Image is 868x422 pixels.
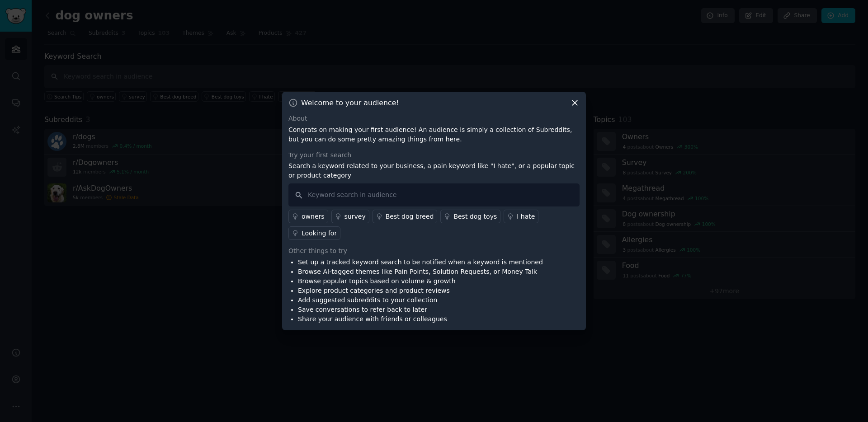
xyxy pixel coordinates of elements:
div: survey [344,212,366,221]
li: Set up a tracked keyword search to be notified when a keyword is mentioned [298,258,543,267]
li: Explore product categories and product reviews [298,286,543,295]
li: Add suggested subreddits to your collection [298,295,543,305]
div: Best dog breed [386,212,434,221]
a: owners [288,210,328,223]
input: Keyword search in audience [288,183,580,206]
p: Congrats on making your first audience! An audience is simply a collection of Subreddits, but you... [288,125,580,144]
a: survey [331,210,369,223]
div: Other things to try [288,246,580,256]
div: owners [302,212,325,221]
div: About [288,114,580,123]
div: Looking for [302,229,337,238]
a: Looking for [288,226,340,240]
li: Share your audience with friends or colleagues [298,314,543,324]
a: I hate [504,210,538,223]
div: I hate [517,212,535,221]
h3: Welcome to your audience! [301,98,399,108]
li: Browse popular topics based on volume & growth [298,277,543,286]
div: Best dog toys [453,212,497,221]
a: Best dog breed [373,210,438,223]
li: Browse AI-tagged themes like Pain Points, Solution Requests, or Money Talk [298,267,543,277]
p: Search a keyword related to your business, a pain keyword like "I hate", or a popular topic or pr... [288,161,580,180]
div: Try your first search [288,150,580,160]
li: Save conversations to refer back to later [298,305,543,314]
a: Best dog toys [440,210,500,223]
